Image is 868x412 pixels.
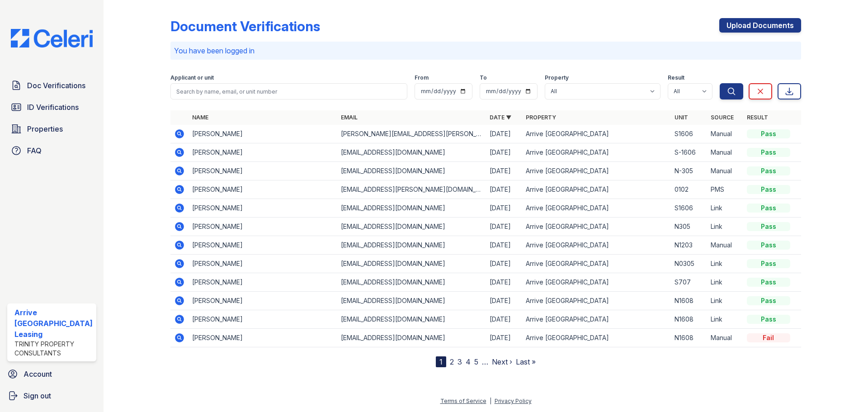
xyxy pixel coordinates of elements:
[747,166,790,175] div: Pass
[189,329,337,347] td: [PERSON_NAME]
[337,162,486,180] td: [EMAIL_ADDRESS][DOMAIN_NAME]
[522,255,671,273] td: Arrive [GEOGRAPHIC_DATA]
[24,390,51,401] span: Sign out
[440,398,486,404] a: Terms of Service
[466,357,471,366] a: 4
[522,310,671,329] td: Arrive [GEOGRAPHIC_DATA]
[522,218,671,236] td: Arrive [GEOGRAPHIC_DATA]
[27,145,42,156] span: FAQ
[486,255,522,273] td: [DATE]
[189,162,337,180] td: [PERSON_NAME]
[4,387,100,405] a: Sign out
[27,123,63,134] span: Properties
[707,162,743,180] td: Manual
[4,29,100,47] img: CE_Logo_Blue-a8612792a0a2168367f1c8372b55b34899dd931a85d93a1a3d3e32e68fde9ad4.png
[671,310,707,329] td: N1608
[675,114,688,121] a: Unit
[526,114,556,121] a: Property
[7,120,96,138] a: Properties
[474,357,478,366] a: 5
[486,180,522,199] td: [DATE]
[27,80,85,91] span: Doc Verifications
[522,273,671,292] td: Arrive [GEOGRAPHIC_DATA]
[522,143,671,162] td: Arrive [GEOGRAPHIC_DATA]
[707,125,743,143] td: Manual
[337,199,486,218] td: [EMAIL_ADDRESS][DOMAIN_NAME]
[522,162,671,180] td: Arrive [GEOGRAPHIC_DATA]
[492,357,512,366] a: Next ›
[337,310,486,329] td: [EMAIL_ADDRESS][DOMAIN_NAME]
[189,218,337,236] td: [PERSON_NAME]
[337,329,486,347] td: [EMAIL_ADDRESS][DOMAIN_NAME]
[747,241,790,250] div: Pass
[671,125,707,143] td: S1606
[337,292,486,310] td: [EMAIL_ADDRESS][DOMAIN_NAME]
[337,236,486,255] td: [EMAIL_ADDRESS][DOMAIN_NAME]
[24,369,52,379] span: Account
[486,273,522,292] td: [DATE]
[707,199,743,218] td: Link
[671,218,707,236] td: N305
[4,365,100,383] a: Account
[747,259,790,268] div: Pass
[189,180,337,199] td: [PERSON_NAME]
[189,273,337,292] td: [PERSON_NAME]
[486,310,522,329] td: [DATE]
[480,74,487,81] label: To
[747,129,790,138] div: Pass
[707,218,743,236] td: Link
[495,398,532,404] a: Privacy Policy
[436,356,446,367] div: 1
[189,255,337,273] td: [PERSON_NAME]
[522,199,671,218] td: Arrive [GEOGRAPHIC_DATA]
[189,125,337,143] td: [PERSON_NAME]
[341,114,358,121] a: Email
[170,83,407,99] input: Search by name, email, or unit number
[747,278,790,287] div: Pass
[707,292,743,310] td: Link
[486,143,522,162] td: [DATE]
[486,236,522,255] td: [DATE]
[486,329,522,347] td: [DATE]
[671,292,707,310] td: N1608
[671,273,707,292] td: S707
[711,114,734,121] a: Source
[27,102,79,113] span: ID Verifications
[671,143,707,162] td: S-1606
[14,340,93,358] div: Trinity Property Consultants
[671,236,707,255] td: N1203
[747,333,790,342] div: Fail
[192,114,208,121] a: Name
[747,315,790,324] div: Pass
[707,236,743,255] td: Manual
[671,162,707,180] td: N-305
[486,125,522,143] td: [DATE]
[486,292,522,310] td: [DATE]
[747,185,790,194] div: Pass
[7,142,96,160] a: FAQ
[189,292,337,310] td: [PERSON_NAME]
[189,143,337,162] td: [PERSON_NAME]
[707,310,743,329] td: Link
[747,114,768,121] a: Result
[337,255,486,273] td: [EMAIL_ADDRESS][DOMAIN_NAME]
[486,199,522,218] td: [DATE]
[189,310,337,329] td: [PERSON_NAME]
[707,329,743,347] td: Manual
[337,143,486,162] td: [EMAIL_ADDRESS][DOMAIN_NAME]
[522,329,671,347] td: Arrive [GEOGRAPHIC_DATA]
[337,218,486,236] td: [EMAIL_ADDRESS][DOMAIN_NAME]
[170,18,320,34] div: Document Verifications
[415,74,429,81] label: From
[522,125,671,143] td: Arrive [GEOGRAPHIC_DATA]
[747,148,790,157] div: Pass
[747,296,790,305] div: Pass
[14,307,93,340] div: Arrive [GEOGRAPHIC_DATA] Leasing
[707,180,743,199] td: PMS
[170,74,214,81] label: Applicant or unit
[522,236,671,255] td: Arrive [GEOGRAPHIC_DATA]
[671,180,707,199] td: 0102
[486,162,522,180] td: [DATE]
[545,74,569,81] label: Property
